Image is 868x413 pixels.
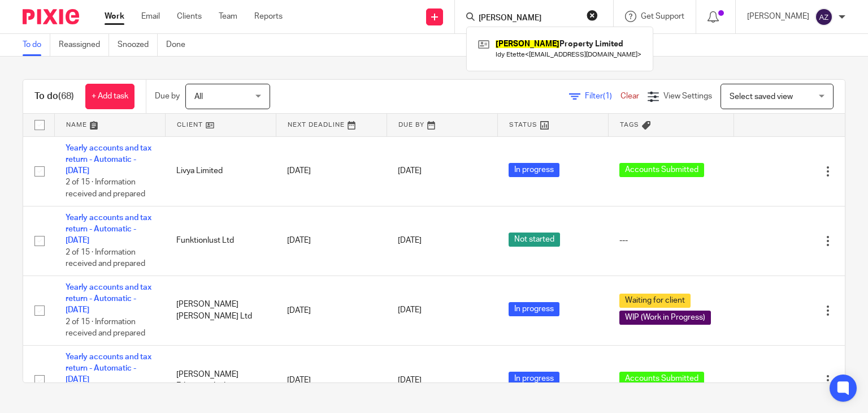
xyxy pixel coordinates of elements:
div: --- [619,235,723,246]
span: [DATE] [398,237,422,245]
a: + Add task [85,84,134,109]
span: Accounts Submitted [619,163,704,177]
a: Yearly accounts and tax return - Automatic - [DATE] [66,214,151,245]
span: [DATE] [398,167,422,175]
a: Work [105,11,124,22]
button: Clear [587,10,598,21]
td: Funktionlust Ltd [165,206,276,276]
a: Reassigned [59,34,109,56]
a: Done [166,34,194,56]
a: Reports [254,11,283,22]
span: [DATE] [398,376,422,384]
a: Snoozed [118,34,158,56]
p: [PERSON_NAME] [747,11,809,22]
td: [PERSON_NAME] [PERSON_NAME] Ltd [165,276,276,345]
span: Accounts Submitted [619,372,704,386]
span: Filter [585,92,620,100]
td: [DATE] [276,206,387,276]
span: 2 of 15 · Information received and prepared [66,318,145,338]
input: Search [478,14,579,24]
a: Yearly accounts and tax return - Automatic - [DATE] [66,283,151,315]
span: WIP (Work in Progress) [619,311,711,325]
span: In progress [509,372,559,386]
a: Clients [177,11,202,22]
a: Team [219,11,237,22]
span: Select saved view [730,93,793,101]
span: [DATE] [398,307,422,315]
span: (68) [58,92,74,101]
td: Livya Limited [165,136,276,206]
h1: To do [34,91,74,102]
span: Get Support [641,12,684,20]
span: Tags [620,122,639,128]
p: Due by [155,91,180,102]
img: svg%3E [815,8,833,26]
td: [DATE] [276,276,387,345]
a: To do [23,34,50,56]
span: All [194,93,203,101]
span: View Settings [663,92,712,100]
span: 2 of 15 · Information received and prepared [66,179,145,199]
span: (1) [603,92,612,100]
a: Email [141,11,160,22]
span: Not started [509,233,560,247]
span: 2 of 15 · Information received and prepared [66,248,145,268]
a: Yearly accounts and tax return - Automatic - [DATE] [66,144,151,175]
td: [DATE] [276,136,387,206]
span: Waiting for client [619,294,691,308]
span: In progress [509,302,559,316]
a: Clear [620,92,639,100]
a: Yearly accounts and tax return - Automatic - [DATE] [66,353,151,384]
img: Pixie [23,9,79,24]
span: In progress [509,163,559,177]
